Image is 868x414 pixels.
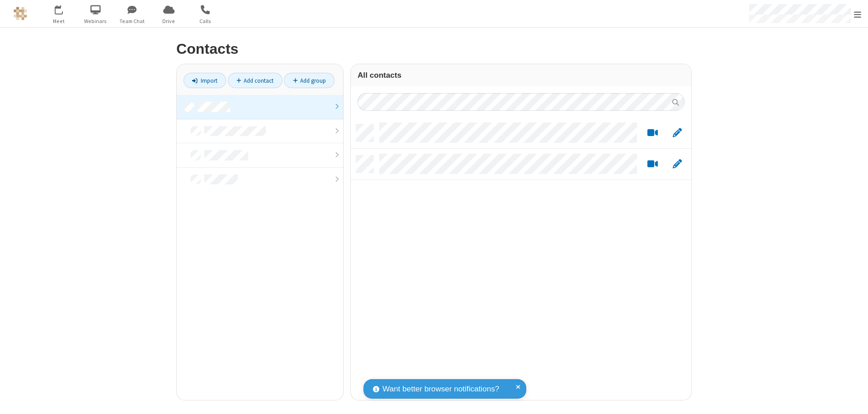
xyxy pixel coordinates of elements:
button: Start a video meeting [644,127,661,139]
h3: All contacts [358,71,684,80]
span: Webinars [79,17,113,25]
span: Drive [152,17,186,25]
a: Add contact [228,73,283,88]
span: Want better browser notifications? [382,383,499,395]
h2: Contacts [176,41,692,57]
button: Edit [668,127,686,139]
span: Meet [42,17,76,25]
button: Start a video meeting [644,159,661,170]
div: grid [351,118,691,400]
a: Add group [284,73,335,88]
img: QA Selenium DO NOT DELETE OR CHANGE [14,7,27,20]
span: Team Chat [115,17,149,25]
a: Import [184,73,226,88]
div: 3 [61,5,67,12]
span: Calls [189,17,222,25]
button: Edit [668,159,686,170]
